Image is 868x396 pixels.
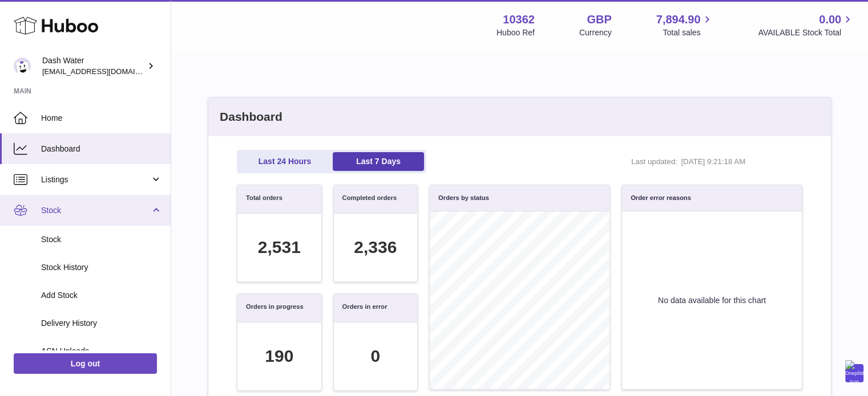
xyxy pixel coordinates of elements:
[496,27,535,38] div: Huboo Ref
[41,290,162,301] span: Add Stock
[42,67,168,76] span: [EMAIL_ADDRESS][DOMAIN_NAME]
[587,12,611,27] strong: GBP
[41,144,162,154] span: Dashboard
[41,113,162,124] span: Home
[656,12,714,38] a: 7,894.90 Total sales
[14,58,31,75] img: bea@dash-water.com
[631,194,691,202] h3: Order error reasons
[41,205,150,216] span: Stock
[41,318,162,329] span: Delivery History
[342,303,387,313] h3: Orders in error
[246,303,304,313] h3: Orders in progress
[663,27,713,38] span: Total sales
[656,12,701,27] span: 7,894.90
[681,157,772,167] span: [DATE] 9:21:18 AM
[758,12,854,38] a: 0.00 AVAILABLE Stock Total
[354,236,397,259] div: 2,336
[265,345,293,368] div: 190
[41,234,162,245] span: Stock
[246,194,282,205] h3: Total orders
[758,27,854,38] span: AVAILABLE Stock Total
[208,97,831,136] h2: Dashboard
[579,27,612,38] div: Currency
[819,12,841,27] span: 0.00
[41,174,150,185] span: Listings
[503,12,535,27] strong: 10362
[333,152,424,171] a: Last 7 Days
[41,262,162,273] span: Stock History
[370,345,380,368] div: 0
[342,194,397,205] h3: Completed orders
[631,157,677,167] span: Last updated:
[239,152,330,171] a: Last 24 Hours
[438,194,489,202] h3: Orders by status
[258,236,301,259] div: 2,531
[42,55,145,77] div: Dash Water
[41,346,162,357] span: ASN Uploads
[14,353,157,374] a: Log out
[622,211,802,389] div: No data available for this chart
